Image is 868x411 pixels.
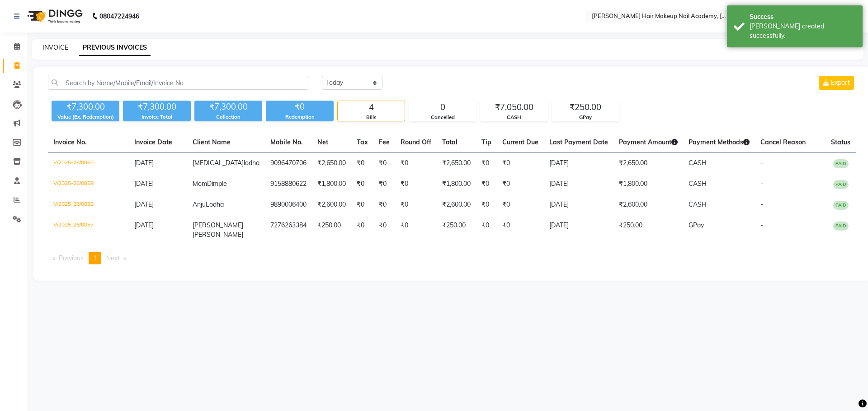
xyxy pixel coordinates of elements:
[831,138,850,146] span: Status
[373,215,395,245] td: ₹0
[476,194,497,215] td: ₹0
[395,153,437,174] td: ₹0
[760,180,763,188] span: -
[833,222,849,231] span: PAID
[134,200,154,208] span: [DATE]
[476,215,497,245] td: ₹0
[613,153,683,174] td: ₹2,650.00
[48,252,856,264] nav: Pagination
[481,101,547,114] div: ₹7,050.00
[476,153,497,174] td: ₹0
[351,153,373,174] td: ₹0
[502,138,538,146] span: Current Due
[59,254,84,262] span: Previous
[437,194,476,215] td: ₹2,600.00
[265,215,312,245] td: 7276263384
[544,174,613,194] td: [DATE]
[401,138,431,146] span: Round Off
[760,138,806,146] span: Cancel Reason
[544,215,613,245] td: [DATE]
[395,194,437,215] td: ₹0
[194,101,262,113] div: ₹7,300.00
[193,200,206,208] span: Anju
[193,231,243,239] span: [PERSON_NAME]
[613,194,683,215] td: ₹2,600.00
[497,215,544,245] td: ₹0
[833,201,849,210] span: PAID
[134,159,154,167] span: [DATE]
[619,138,678,146] span: Payment Amount
[52,113,119,121] div: Value (Ex. Redemption)
[689,221,704,229] span: GPay
[689,159,707,167] span: CASH
[497,174,544,194] td: ₹0
[689,180,707,188] span: CASH
[373,174,395,194] td: ₹0
[833,159,849,168] span: PAID
[265,194,312,215] td: 9890006400
[48,194,129,215] td: V/2025-26/0858
[689,200,707,208] span: CASH
[194,113,262,121] div: Collection
[312,194,351,215] td: ₹2,600.00
[193,138,231,146] span: Client Name
[760,200,763,208] span: -
[48,174,129,194] td: V/2025-26/0859
[351,174,373,194] td: ₹0
[270,138,303,146] span: Mobile No.
[207,180,227,188] span: Dimple
[52,101,119,113] div: ₹7,300.00
[48,215,129,245] td: V/2025-26/0857
[437,215,476,245] td: ₹250.00
[123,113,191,121] div: Invoice Total
[134,180,154,188] span: [DATE]
[437,153,476,174] td: ₹2,650.00
[265,153,312,174] td: 9096470706
[442,138,458,146] span: Total
[134,138,172,146] span: Invoice Date
[613,174,683,194] td: ₹1,800.00
[266,101,334,113] div: ₹0
[437,174,476,194] td: ₹1,800.00
[193,221,243,229] span: [PERSON_NAME]
[312,174,351,194] td: ₹1,800.00
[53,138,87,146] span: Invoice No.
[409,101,476,114] div: 0
[42,43,68,51] a: INVOICE
[689,138,750,146] span: Payment Methods
[99,4,139,29] b: 08047224946
[379,138,390,146] span: Fee
[93,254,97,262] span: 1
[265,174,312,194] td: 9158880622
[750,22,856,41] div: Bill created successfully.
[552,101,619,114] div: ₹250.00
[357,138,368,146] span: Tax
[312,215,351,245] td: ₹250.00
[373,194,395,215] td: ₹0
[395,174,437,194] td: ₹0
[48,153,129,174] td: V/2025-26/0860
[317,138,328,146] span: Net
[106,254,120,262] span: Next
[831,79,850,87] span: Export
[193,180,207,188] span: Mom
[552,114,619,121] div: GPay
[497,153,544,174] td: ₹0
[409,114,476,121] div: Cancelled
[395,215,437,245] td: ₹0
[266,113,334,121] div: Redemption
[338,114,405,121] div: Bills
[351,194,373,215] td: ₹0
[206,200,224,208] span: Lodha
[244,159,259,167] span: lodha
[373,153,395,174] td: ₹0
[544,153,613,174] td: [DATE]
[613,215,683,245] td: ₹250.00
[481,114,547,121] div: CASH
[351,215,373,245] td: ₹0
[549,138,608,146] span: Last Payment Date
[193,159,244,167] span: [MEDICAL_DATA]
[123,101,191,113] div: ₹7,300.00
[497,194,544,215] td: ₹0
[819,76,854,90] button: Export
